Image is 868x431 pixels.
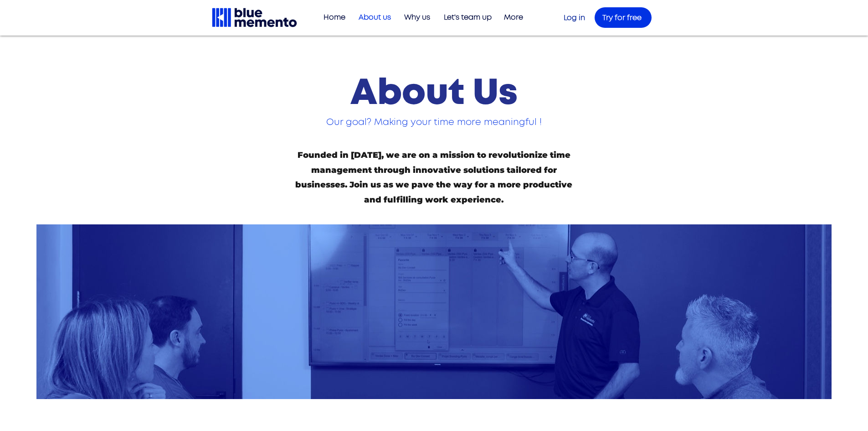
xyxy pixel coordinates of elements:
[211,7,298,28] img: Blue Memento black logo
[354,10,395,25] p: About us
[395,10,435,25] a: Why us
[400,10,435,25] p: Why us
[439,10,496,25] p: Let's team up
[326,118,542,127] span: Our goal? Making your time more meaningful !
[315,10,528,25] nav: Site
[499,10,528,25] p: More
[595,7,652,28] a: Try for free
[435,10,496,25] a: Let's team up
[564,14,585,21] a: Log in
[319,10,350,25] p: Home
[350,75,518,111] span: About Us
[295,150,572,204] span: Founded in [DATE], we are on a mission to revolutionize time management through innovative soluti...
[315,10,350,25] a: Home
[602,14,642,21] span: Try for free
[350,10,395,25] a: About us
